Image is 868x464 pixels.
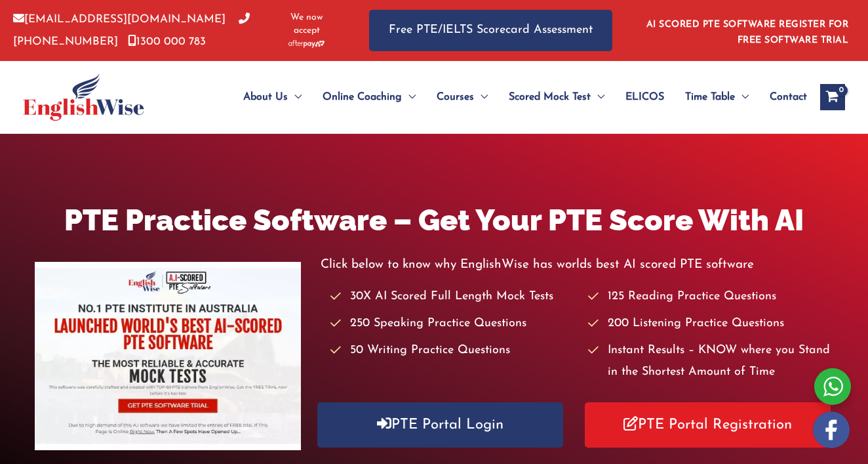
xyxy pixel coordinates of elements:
span: Menu Toggle [288,74,302,120]
span: We now accept [277,11,336,37]
img: pte-institute-main [35,262,301,450]
img: white-facebook.png [813,411,850,448]
span: Contact [770,74,807,120]
span: Courses [437,74,474,120]
span: Online Coaching [323,74,402,120]
span: About Us [243,74,288,120]
span: Menu Toggle [402,74,416,120]
span: Menu Toggle [474,74,488,120]
li: 125 Reading Practice Questions [588,286,833,308]
a: Scored Mock TestMenu Toggle [498,74,615,120]
img: Afterpay-Logo [288,40,325,47]
a: ELICOS [615,74,675,120]
li: 30X AI Scored Full Length Mock Tests [330,286,576,308]
aside: Header Widget 1 [639,9,855,52]
a: Free PTE/IELTS Scorecard Assessment [369,10,612,51]
a: Contact [759,74,807,120]
a: Time TableMenu Toggle [675,74,759,120]
a: AI SCORED PTE SOFTWARE REGISTER FOR FREE SOFTWARE TRIAL [646,20,849,45]
a: 1300 000 783 [128,36,206,47]
a: About UsMenu Toggle [233,74,312,120]
li: 200 Listening Practice Questions [588,313,833,335]
a: Online CoachingMenu Toggle [312,74,426,120]
a: PTE Portal Login [317,402,563,448]
span: Time Table [685,74,735,120]
a: [EMAIL_ADDRESS][DOMAIN_NAME] [13,14,226,25]
span: Scored Mock Test [509,74,591,120]
span: Menu Toggle [591,74,604,120]
li: 50 Writing Practice Questions [330,340,576,362]
li: 250 Speaking Practice Questions [330,313,576,335]
p: Click below to know why EnglishWise has worlds best AI scored PTE software [321,254,833,276]
a: [PHONE_NUMBER] [13,14,250,47]
span: ELICOS [625,74,664,120]
nav: Site Navigation: Main Menu [212,74,807,120]
h1: PTE Practice Software – Get Your PTE Score With AI [35,200,833,241]
a: View Shopping Cart, empty [820,84,845,110]
span: Menu Toggle [735,74,749,120]
li: Instant Results – KNOW where you Stand in the Shortest Amount of Time [588,340,833,384]
a: CoursesMenu Toggle [426,74,498,120]
a: PTE Portal Registration [585,402,831,448]
img: cropped-ew-logo [23,74,144,121]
